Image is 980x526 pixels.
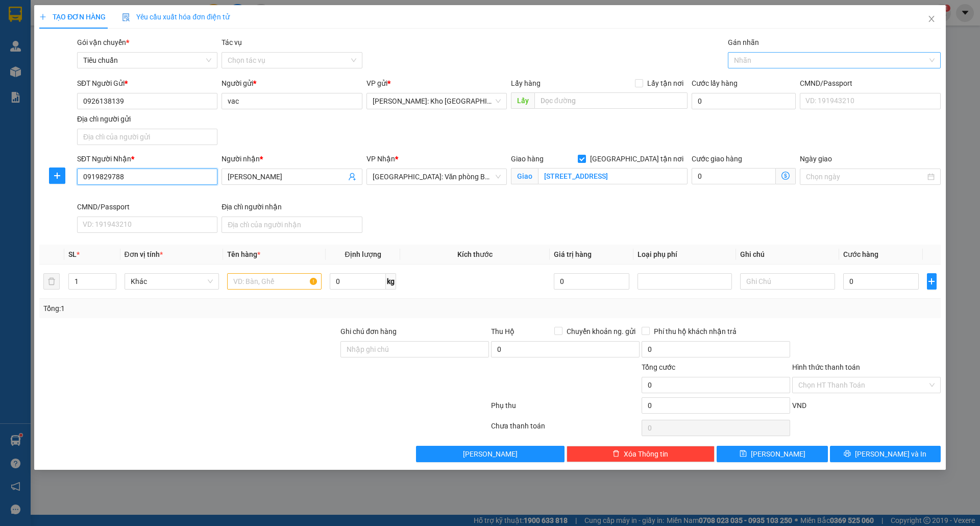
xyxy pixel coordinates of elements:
span: Giá trị hàng [554,250,592,258]
button: plus [927,273,937,290]
button: delete [43,273,60,290]
span: save [740,450,747,458]
span: SL [68,250,77,258]
span: [PERSON_NAME] [751,448,805,460]
label: Hình thức thanh toán [792,363,860,371]
label: Cước giao hàng [692,155,742,163]
span: Cước hàng [843,250,878,258]
span: plus [50,172,65,180]
span: user-add [348,173,356,181]
button: Close [917,5,946,34]
span: Phí thu hộ khách nhận trả [650,326,741,337]
div: Địa chỉ người gửi [77,113,217,125]
span: Lấy hàng [511,79,541,87]
input: Địa chỉ của người gửi [77,129,217,145]
label: Tác vụ [222,38,242,46]
span: Đơn vị tính [125,250,163,258]
span: Hồ Chí Minh: Kho Thủ Đức & Quận 9 [373,93,501,109]
span: Gói vận chuyển [77,38,129,46]
img: icon [122,13,130,21]
span: plus [927,277,936,285]
span: Kích thước [457,250,493,258]
div: VP gửi [366,78,507,89]
button: printer[PERSON_NAME] và In [830,446,941,462]
div: Tổng: 1 [43,303,378,314]
span: VND [792,401,806,410]
span: Lấy tận nơi [643,78,688,89]
input: Ghi chú đơn hàng [340,341,489,357]
input: Cước lấy hàng [692,93,796,109]
span: Tên hàng [227,250,260,258]
span: VP Nhận [366,155,395,163]
span: Hải Phòng: Văn phòng Bến xe Thượng Lý [373,169,501,184]
input: Giao tận nơi [538,168,688,184]
span: Tiêu chuẩn [83,53,211,68]
label: Gán nhãn [728,38,759,46]
label: Ghi chú đơn hàng [340,327,397,336]
span: Khác [131,274,213,289]
span: [PERSON_NAME] [463,448,518,460]
span: [PHONE_NUMBER] [4,31,78,49]
th: Ghi chú [736,245,839,265]
span: Giao hàng [511,155,544,163]
button: deleteXóa Thông tin [567,446,715,462]
input: VD: Bàn, Ghế [227,273,322,290]
div: SĐT Người Nhận [77,153,217,164]
span: delete [612,450,620,458]
span: Yêu cầu xuất hóa đơn điện tử [122,13,230,21]
strong: CSKH: [28,31,54,40]
div: Người gửi [222,78,362,89]
label: Cước lấy hàng [692,79,738,87]
span: [PERSON_NAME] và In [855,448,926,460]
button: [PERSON_NAME] [416,446,565,462]
div: Chưa thanh toán [490,420,641,438]
span: Xóa Thông tin [624,448,668,460]
span: CÔNG TY TNHH CHUYỂN PHÁT NHANH BẢO AN [79,21,141,59]
span: plus [39,13,46,20]
th: Loại phụ phí [633,245,736,265]
span: Lấy [511,92,534,109]
span: close [927,15,936,23]
span: 0109597835 [143,36,207,44]
span: printer [844,450,851,458]
div: Người nhận [222,153,362,164]
input: Ghi Chú [740,273,835,290]
input: Địa chỉ của người nhận [222,217,362,233]
span: Định lượng [345,250,381,258]
span: kg [386,273,396,290]
span: dollar-circle [781,172,790,180]
input: 0 [554,273,630,290]
input: Ngày giao [806,171,925,182]
span: Chuyển khoản ng. gửi [562,326,640,337]
div: Phụ thu [490,400,641,418]
div: CMND/Passport [800,78,940,89]
div: Địa chỉ người nhận [222,201,362,212]
input: Cước giao hàng [692,168,776,184]
span: Thu Hộ [491,327,514,336]
div: SĐT Người Gửi [77,78,217,89]
div: CMND/Passport [77,201,217,212]
strong: PHIẾU DÁN LÊN HÀNG [40,5,174,18]
span: Giao [511,168,538,184]
button: save[PERSON_NAME] [717,446,827,462]
span: Mã đơn: HCM91408250006 [4,66,107,94]
input: Dọc đường [534,92,688,109]
label: Ngày giao [800,155,832,163]
span: TẠO ĐƠN HÀNG [39,13,106,21]
strong: MST: [143,36,162,44]
button: plus [49,168,65,184]
span: Tổng cước [642,363,675,371]
span: [GEOGRAPHIC_DATA] tận nơi [586,153,688,164]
